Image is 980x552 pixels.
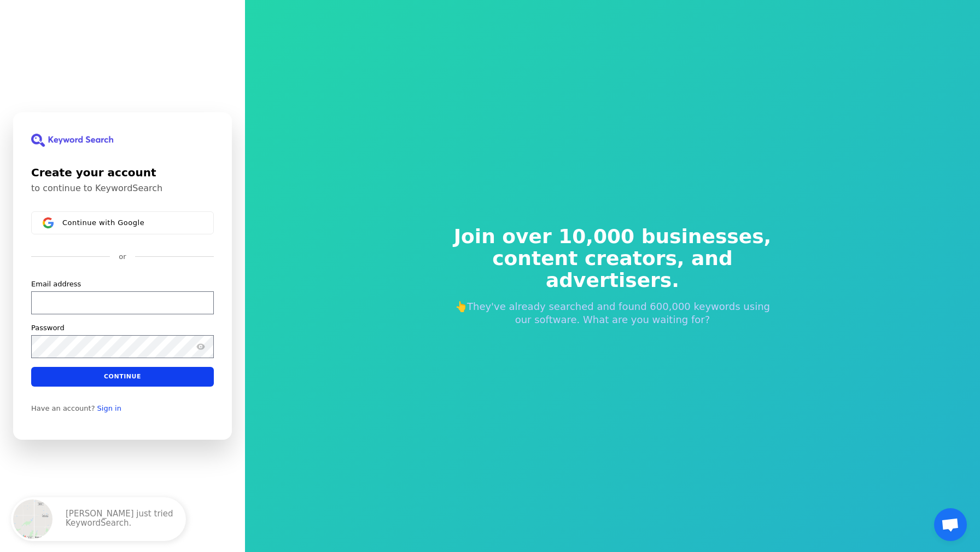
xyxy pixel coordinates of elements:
[66,509,175,529] p: [PERSON_NAME] just tried KeywordSearch.
[446,300,779,326] p: 👆They've already searched and found 600,000 keywords using our software. What are you waiting for?
[31,367,214,387] button: Continue
[62,219,144,227] span: Continue with Google
[43,217,54,228] img: Sign in with Google
[31,134,113,147] img: KeywordSearch
[119,252,126,262] p: or
[31,404,95,413] span: Have an account?
[446,248,779,291] span: content creators, and advertisers.
[97,404,121,413] a: Sign in
[31,279,81,289] label: Email address
[31,164,214,181] h1: Create your account
[934,508,967,541] a: Open chat
[446,226,779,248] span: Join over 10,000 businesses,
[31,211,214,234] button: Sign in with GoogleContinue with Google
[31,323,65,333] label: Password
[13,499,52,539] img: United States
[194,340,207,353] button: Show password
[31,183,214,194] p: to continue to KeywordSearch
